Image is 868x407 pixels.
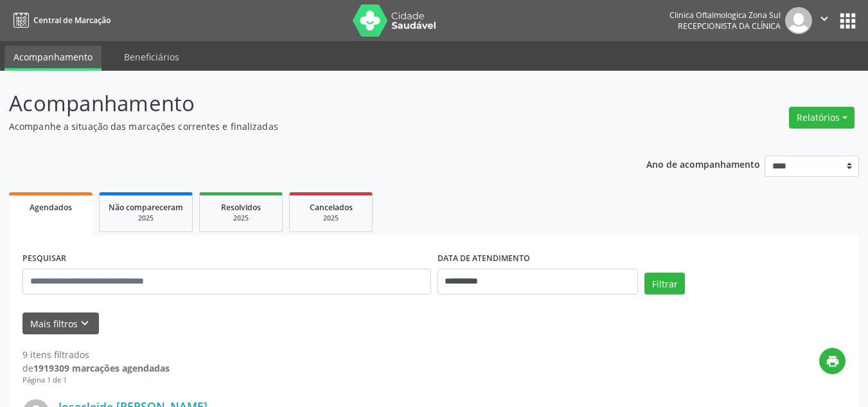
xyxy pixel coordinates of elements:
[646,156,760,172] p: Ano de acompanhamento
[22,249,66,269] label: PESQUISAR
[438,249,530,269] label: DATA DE ATENDIMENTO
[30,202,72,213] span: Agendados
[819,348,846,374] button: print
[22,348,170,361] div: 9 itens filtrados
[9,120,604,133] p: Acompanhe a situação das marcações correntes e finalizadas
[9,10,111,31] a: Central de Marcação
[115,46,188,68] a: Beneficiários
[109,213,183,223] div: 2025
[785,7,812,34] img: img
[221,202,261,213] span: Resolvidos
[310,202,353,213] span: Cancelados
[299,213,363,223] div: 2025
[209,213,273,223] div: 2025
[837,10,859,32] button: apps
[33,15,111,26] span: Central de Marcação
[817,12,831,26] i: 
[109,202,183,213] span: Não compareceram
[644,273,685,294] button: Filtrar
[22,361,170,375] div: de
[4,46,102,71] a: Acompanhamento
[812,7,837,34] button: 
[78,316,92,330] i: keyboard_arrow_down
[22,312,99,335] button: Mais filtroskeyboard_arrow_down
[22,375,170,386] div: Página 1 de 1
[9,87,604,120] p: Acompanhamento
[33,362,170,374] strong: 1919309 marcações agendadas
[678,21,781,32] span: Recepcionista da clínica
[826,354,840,368] i: print
[789,107,855,129] button: Relatórios
[669,10,781,21] div: Clinica Oftalmologica Zona Sul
